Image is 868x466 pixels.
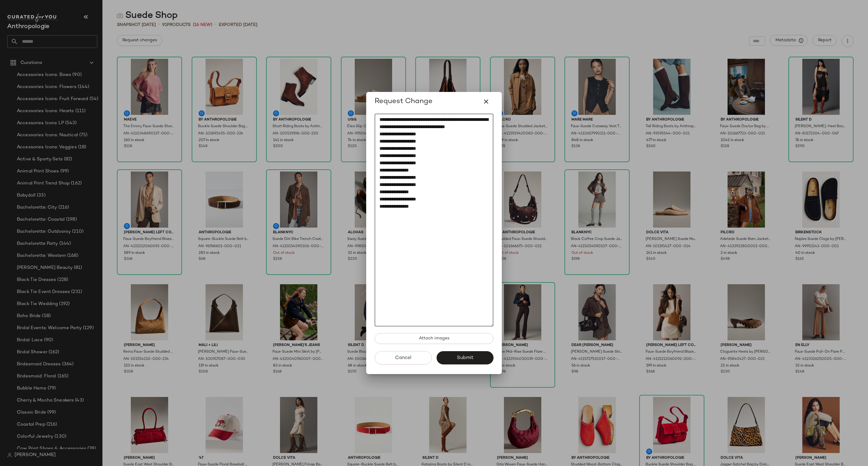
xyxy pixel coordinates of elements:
[456,355,473,361] span: Submit
[375,97,432,106] span: Request Change
[395,355,411,361] span: Cancel
[375,333,493,344] button: Attach images
[375,351,432,364] button: Cancel
[436,351,493,364] button: Submit
[419,336,449,341] span: Attach images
